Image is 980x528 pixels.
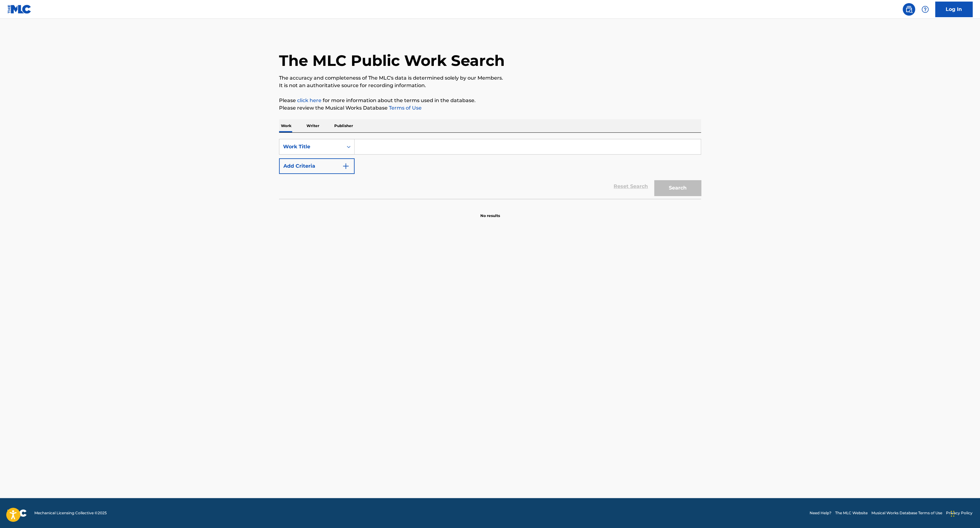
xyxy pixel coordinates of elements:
[921,6,929,13] img: help
[34,510,107,516] span: Mechanical Licensing Collective © 2025
[388,105,422,111] a: Terms of Use
[279,74,701,82] p: The accuracy and completeness of The MLC's data is determined solely by our Members.
[297,97,321,103] a: click here
[279,139,701,199] form: Search Form
[279,82,701,89] p: It is not an authoritative source for recording information.
[305,119,321,132] p: Writer
[949,498,980,528] div: Widget de chat
[871,510,942,516] a: Musical Works Database Terms of Use
[332,119,355,132] p: Publisher
[480,205,500,219] p: No results
[951,504,954,523] div: Glisser
[919,3,931,16] div: Help
[283,143,339,151] div: Work Title
[835,510,868,516] a: The MLC Website
[279,104,701,112] p: Please review the Musical Works Database
[810,510,831,516] a: Need Help?
[935,2,973,17] a: Log In
[279,158,355,174] button: Add Criteria
[946,510,973,516] a: Privacy Policy
[279,119,293,132] p: Work
[949,498,980,528] iframe: Chat Widget
[279,51,505,70] h1: The MLC Public Work Search
[7,509,27,517] img: logo
[905,6,913,13] img: search
[279,97,701,104] p: Please for more information about the terms used in the database.
[342,162,350,170] img: 9d2ae6d4665cec9f34b9.svg
[7,5,32,14] img: MLC Logo
[903,3,915,16] a: Public Search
